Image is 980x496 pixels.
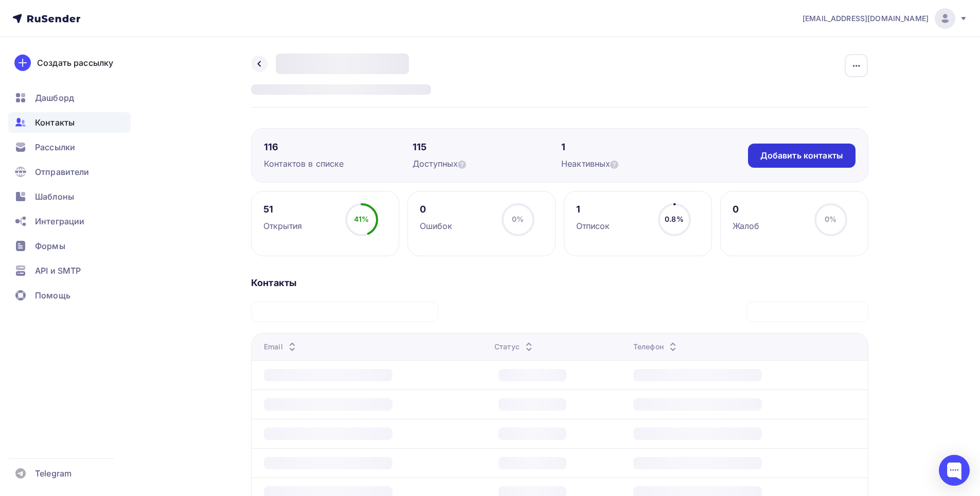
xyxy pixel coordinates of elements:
[263,220,302,232] div: Открытия
[35,141,75,153] span: Рассылки
[494,342,535,352] div: Статус
[251,277,868,289] div: Контакты
[733,220,760,232] div: Жалоб
[413,157,561,170] div: Доступных
[264,157,413,170] div: Контактов в списке
[8,186,131,207] a: Шаблоны
[35,116,75,129] span: Контакты
[803,13,929,24] span: [EMAIL_ADDRESS][DOMAIN_NAME]
[665,215,684,223] span: 0.8%
[35,264,81,277] span: API и SMTP
[35,467,72,480] span: Telegram
[35,92,74,104] span: Дашборд
[263,203,302,216] div: 51
[803,8,968,29] a: [EMAIL_ADDRESS][DOMAIN_NAME]
[8,112,131,133] a: Контакты
[264,342,298,352] div: Email
[512,215,524,223] span: 0%
[264,141,413,153] div: 116
[35,289,70,302] span: Помощь
[413,141,561,153] div: 115
[354,215,369,223] span: 41%
[420,203,453,216] div: 0
[8,236,131,256] a: Формы
[37,57,113,69] div: Создать рассылку
[420,220,453,232] div: Ошибок
[760,150,843,162] div: Добавить контакты
[825,215,836,223] span: 0%
[35,240,65,252] span: Формы
[576,203,610,216] div: 1
[35,166,90,178] span: Отправители
[561,141,710,153] div: 1
[8,87,131,108] a: Дашборд
[35,215,84,227] span: Интеграции
[576,220,610,232] div: Отписок
[35,190,74,203] span: Шаблоны
[8,137,131,157] a: Рассылки
[8,162,131,182] a: Отправители
[561,157,710,170] div: Неактивных
[733,203,760,216] div: 0
[633,342,679,352] div: Телефон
